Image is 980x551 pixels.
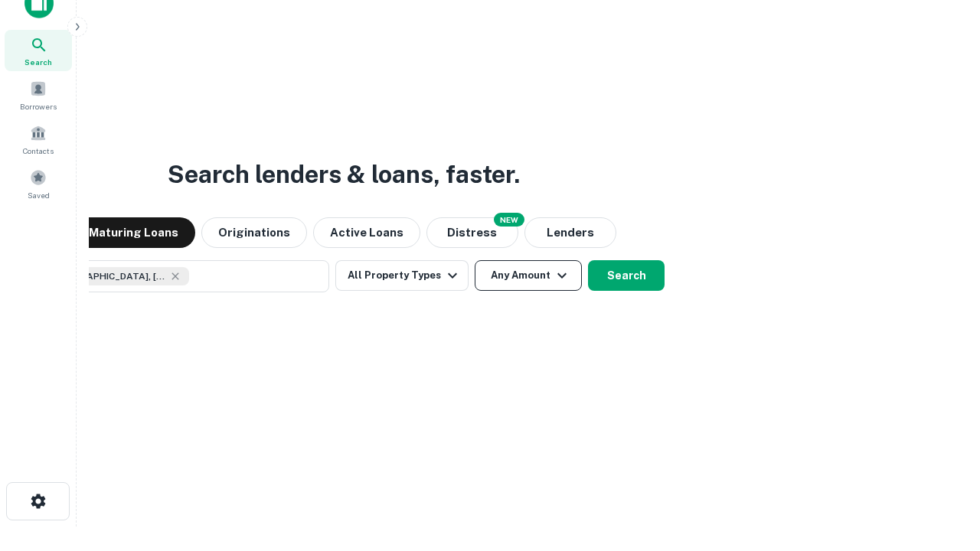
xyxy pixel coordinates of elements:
span: [GEOGRAPHIC_DATA], [GEOGRAPHIC_DATA], [GEOGRAPHIC_DATA] [51,269,166,283]
a: Borrowers [5,74,72,116]
div: NEW [494,213,524,227]
button: All Property Types [335,260,469,291]
button: Maturing Loans [72,217,195,248]
button: Active Loans [313,217,420,248]
button: Any Amount [475,260,582,291]
button: Originations [201,217,307,248]
a: Saved [5,163,72,204]
button: Search distressed loans with lien and other non-mortgage details. [426,217,518,248]
button: [GEOGRAPHIC_DATA], [GEOGRAPHIC_DATA], [GEOGRAPHIC_DATA] [23,260,329,292]
iframe: Chat Widget [903,429,980,502]
button: Lenders [524,217,616,248]
button: Search [588,260,665,291]
span: Contacts [23,145,54,157]
span: Search [24,56,52,68]
a: Contacts [5,119,72,160]
span: Saved [28,189,50,201]
span: Borrowers [20,100,57,112]
a: Search [5,30,72,71]
h3: Search lenders & loans, faster. [168,156,520,193]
